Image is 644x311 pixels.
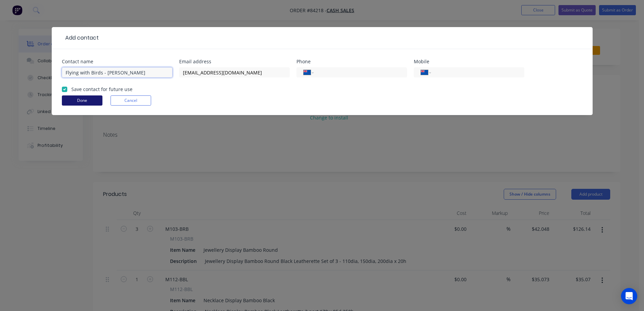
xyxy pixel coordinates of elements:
div: Contact name [62,59,172,64]
div: Mobile [414,59,524,64]
button: Cancel [111,95,151,106]
div: Phone [296,59,407,64]
button: Done [62,95,102,106]
div: Email address [179,59,290,64]
label: Save contact for future use [71,86,133,93]
div: Add contact [62,34,99,42]
div: Open Intercom Messenger [621,288,637,304]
